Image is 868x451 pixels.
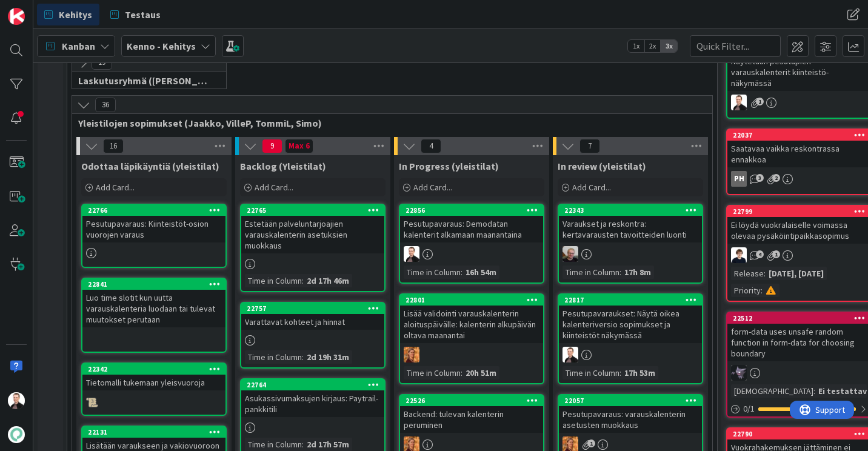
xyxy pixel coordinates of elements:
div: Time in Column [563,266,619,279]
a: 22856Pesutupavaraus: Demodatan kalenterit alkamaan maanantainaVPTime in Column:16h 54m [399,204,544,284]
div: Estetään palveluntarjoajien varauskalenterin asetuksien muokkaus [241,216,384,253]
div: 17h 8m [621,266,654,279]
div: 22817 [559,295,702,306]
div: Max 6 [289,143,310,149]
div: 22342 [82,364,225,375]
div: PH [731,171,747,187]
div: 22343 [559,205,702,216]
a: 22757Varattavat kohteet ja hinnatTime in Column:2d 19h 31m [240,302,386,369]
div: 22765 [247,206,384,215]
img: VP [404,246,419,262]
div: 22765Estetään palveluntarjoajien varauskalenterin asetuksien muokkaus [241,205,384,253]
img: MT [731,247,747,263]
div: Time in Column [245,274,302,287]
span: 9 [262,139,282,153]
div: Pesutupavaraus: varauskalenterin asetusten muokkaus [559,406,702,433]
div: 22817 [564,296,702,304]
span: 1x [628,40,644,52]
a: 22817Pesutupavaraukset: Näytä oikea kalenteriversio sopimukset ja kiinteistöt näkymässäVPTime in ... [558,293,703,384]
span: Yleistilojen sopimukset (Jaakko, VilleP, TommiL, Simo) [78,117,697,129]
span: : [461,366,462,379]
a: 22342Tietomalli tukemaan yleisvuoroja [81,362,227,416]
div: Pesutupavaraus: Kiinteistöt-osion vuorojen varaus [82,216,225,242]
span: Kanban [62,39,95,53]
span: Testaus [125,7,161,22]
div: Priority [731,284,761,297]
div: 2d 17h 46m [304,274,352,287]
a: 22343Varaukset ja reskontra: kertavarausten tavoitteiden luontiJHTime in Column:17h 8m [558,204,703,284]
a: Testaus [103,4,168,25]
img: VP [8,392,25,409]
img: VP [563,347,578,362]
span: Laskutusryhmä (Antti, Harri, Keijo) [78,75,211,87]
div: Varaukset ja reskontra: kertavarausten tavoitteiden luonti [559,216,702,242]
span: In Progress (yleistilat) [399,160,499,172]
span: Add Card... [255,182,293,193]
span: 16 [103,139,124,153]
div: 20h 51m [462,366,499,379]
div: [DEMOGRAPHIC_DATA] [731,384,813,398]
span: Kehitys [59,7,92,22]
div: 22131 [88,428,225,436]
span: In review (yleistilat) [558,160,646,172]
div: 22841 [88,280,225,289]
img: LM [731,365,747,381]
div: 22766Pesutupavaraus: Kiinteistöt-osion vuorojen varaus [82,205,225,242]
span: 7 [579,139,600,153]
div: 22342 [88,365,225,373]
div: 22817Pesutupavaraukset: Näytä oikea kalenteriversio sopimukset ja kiinteistöt näkymässä [559,295,702,343]
span: 0 / 1 [743,403,755,415]
img: Visit kanbanzone.com [8,8,25,25]
span: : [764,267,766,280]
div: 22343 [564,206,702,215]
span: 3x [661,40,677,52]
img: TL [404,347,419,362]
div: 22841 [82,279,225,290]
div: 22856 [406,206,543,215]
span: Add Card... [413,182,452,193]
a: 22801Lisää validointi varauskalenterin aloituspäivälle: kalenterin alkupäivän oltava maanantaiTLT... [399,293,544,384]
div: 22765 [241,205,384,216]
div: 22757 [241,303,384,314]
div: 22757Varattavat kohteet ja hinnat [241,303,384,330]
div: 22764Asukassivumaksujen kirjaus: Paytrail-pankkitili [241,379,384,417]
span: : [619,366,621,379]
b: Kenno - Kehitys [127,40,196,52]
div: 22057 [564,396,702,405]
span: 3 [756,174,764,182]
div: 22526 [400,395,543,406]
span: : [461,266,462,279]
a: 22765Estetään palveluntarjoajien varauskalenterin asetuksien muokkausTime in Column:2d 17h 46m [240,204,386,292]
div: Pesutupavaraus: Demodatan kalenterit alkamaan maanantaina [400,216,543,242]
span: Add Card... [572,182,611,193]
div: [DATE], [DATE] [766,267,827,280]
div: Varattavat kohteet ja hinnat [241,314,384,330]
div: 22131 [82,427,225,438]
div: 22757 [247,304,384,313]
span: 4 [756,250,764,258]
span: Backlog (Yleistilat) [240,160,326,172]
div: Lisää validointi varauskalenterin aloituspäivälle: kalenterin alkupäivän oltava maanantai [400,306,543,343]
div: Tietomalli tukemaan yleisvuoroja [82,375,225,390]
div: 16h 54m [462,266,499,279]
span: : [302,350,304,364]
div: 22856 [400,205,543,216]
span: 2x [644,40,661,52]
span: Support [25,2,55,16]
div: 22057 [559,395,702,406]
span: Add Card... [96,182,135,193]
div: VP [559,347,702,362]
img: avatar [8,426,25,443]
div: Time in Column [563,366,619,379]
span: : [302,438,304,451]
div: 22801Lisää validointi varauskalenterin aloituspäivälle: kalenterin alkupäivän oltava maanantai [400,295,543,343]
span: 1 [772,250,780,258]
span: : [761,284,763,297]
img: JH [563,246,578,262]
div: 22764 [241,379,384,390]
div: 22343Varaukset ja reskontra: kertavarausten tavoitteiden luonti [559,205,702,242]
img: VP [731,95,747,110]
div: 22526Backend: tulevan kalenterin peruminen [400,395,543,433]
div: 22764 [247,381,384,389]
div: 22342Tietomalli tukemaan yleisvuoroja [82,364,225,390]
